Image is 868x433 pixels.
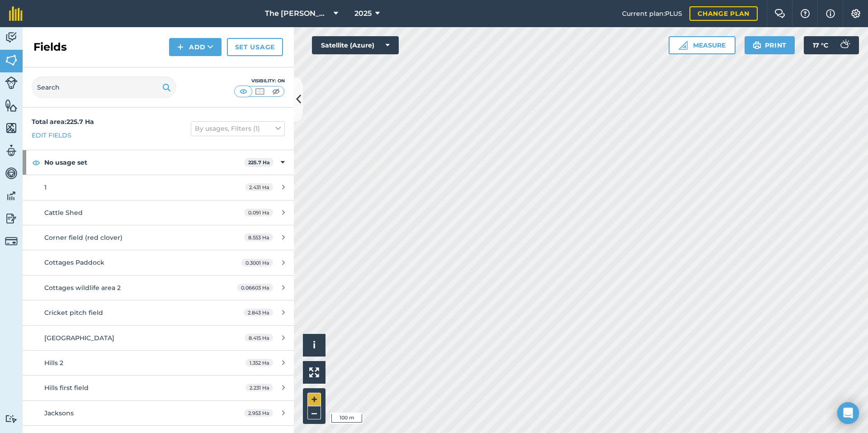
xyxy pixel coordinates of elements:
span: 1.352 Ha [245,359,273,366]
img: svg+xml;base64,PHN2ZyB4bWxucz0iaHR0cDovL3d3dy53My5vcmcvMjAwMC9zdmciIHdpZHRoPSI1MCIgaGVpZ2h0PSI0MC... [270,87,282,96]
a: Cottages Paddock0.3001 Ha [23,250,294,275]
img: svg+xml;base64,PHN2ZyB4bWxucz0iaHR0cDovL3d3dy53My5vcmcvMjAwMC9zdmciIHdpZHRoPSI1NiIgaGVpZ2h0PSI2MC... [5,121,18,135]
img: svg+xml;base64,PD94bWwgdmVyc2lvbj0iMS4wIiBlbmNvZGluZz0idXRmLTgiPz4KPCEtLSBHZW5lcmF0b3I6IEFkb2JlIE... [5,167,18,180]
a: Cottages wildlife area 20.06603 Ha [23,276,294,300]
img: svg+xml;base64,PD94bWwgdmVyc2lvbj0iMS4wIiBlbmNvZGluZz0idXRmLTgiPz4KPCEtLSBHZW5lcmF0b3I6IEFkb2JlIE... [5,235,18,247]
span: 17 ° C [813,36,828,54]
img: svg+xml;base64,PHN2ZyB4bWxucz0iaHR0cDovL3d3dy53My5vcmcvMjAwMC9zdmciIHdpZHRoPSIxOCIgaGVpZ2h0PSIyNC... [32,157,40,168]
img: svg+xml;base64,PD94bWwgdmVyc2lvbj0iMS4wIiBlbmNvZGluZz0idXRmLTgiPz4KPCEtLSBHZW5lcmF0b3I6IEFkb2JlIE... [835,36,854,54]
span: 2.231 Ha [245,384,273,391]
span: 2.953 Ha [244,409,273,417]
span: Cottages wildlife area 2 [44,284,121,292]
a: Set usage [227,38,283,56]
img: svg+xml;base64,PD94bWwgdmVyc2lvbj0iMS4wIiBlbmNvZGluZz0idXRmLTgiPz4KPCEtLSBHZW5lcmF0b3I6IEFkb2JlIE... [5,212,18,225]
button: By usages, Filters (1) [191,121,285,136]
img: Four arrows, one pointing top left, one top right, one bottom right and the last bottom left [309,367,319,377]
a: Corner field (red clover)8.553 Ha [23,225,294,250]
strong: 225.7 Ha [248,159,270,166]
img: svg+xml;base64,PHN2ZyB4bWxucz0iaHR0cDovL3d3dy53My5vcmcvMjAwMC9zdmciIHdpZHRoPSIxNCIgaGVpZ2h0PSIyNC... [177,42,184,52]
a: [GEOGRAPHIC_DATA]8.415 Ha [23,326,294,350]
img: svg+xml;base64,PD94bWwgdmVyc2lvbj0iMS4wIiBlbmNvZGluZz0idXRmLTgiPz4KPCEtLSBHZW5lcmF0b3I6IEFkb2JlIE... [5,144,18,157]
a: Edit fields [32,130,71,140]
img: svg+xml;base64,PHN2ZyB4bWxucz0iaHR0cDovL3d3dy53My5vcmcvMjAwMC9zdmciIHdpZHRoPSIxNyIgaGVpZ2h0PSIxNy... [826,8,835,19]
button: Satellite (Azure) [312,36,399,54]
div: No usage set225.7 Ha [23,150,294,175]
span: Corner field (red clover) [44,233,123,242]
span: Cattle Shed [44,209,83,217]
a: Cricket pitch field2.843 Ha [23,300,294,325]
span: [GEOGRAPHIC_DATA] [44,334,114,342]
span: 0.3001 Ha [241,259,273,266]
img: svg+xml;base64,PHN2ZyB4bWxucz0iaHR0cDovL3d3dy53My5vcmcvMjAwMC9zdmciIHdpZHRoPSIxOSIgaGVpZ2h0PSIyNC... [162,82,171,93]
img: A cog icon [850,9,861,18]
span: Hills 2 [44,359,63,367]
img: svg+xml;base64,PD94bWwgdmVyc2lvbj0iMS4wIiBlbmNvZGluZz0idXRmLTgiPz4KPCEtLSBHZW5lcmF0b3I6IEFkb2JlIE... [5,31,18,44]
span: Cottages Paddock [44,258,104,266]
a: Change plan [689,6,758,21]
img: svg+xml;base64,PD94bWwgdmVyc2lvbj0iMS4wIiBlbmNvZGluZz0idXRmLTgiPz4KPCEtLSBHZW5lcmF0b3I6IEFkb2JlIE... [5,189,18,203]
span: 1 [44,183,47,191]
button: 17 °C [804,36,859,54]
a: Hills first field2.231 Ha [23,376,294,400]
h2: Fields [33,40,67,54]
img: svg+xml;base64,PHN2ZyB4bWxucz0iaHR0cDovL3d3dy53My5vcmcvMjAwMC9zdmciIHdpZHRoPSI1MCIgaGVpZ2h0PSI0MC... [254,87,265,96]
a: 12.431 Ha [23,175,294,200]
span: Jacksons [44,409,74,417]
span: 2.431 Ha [245,183,273,191]
span: 8.415 Ha [245,334,273,342]
span: 2.843 Ha [244,309,273,316]
img: fieldmargin Logo [9,6,23,21]
a: Hills 21.352 Ha [23,351,294,375]
img: svg+xml;base64,PHN2ZyB4bWxucz0iaHR0cDovL3d3dy53My5vcmcvMjAwMC9zdmciIHdpZHRoPSI1MCIgaGVpZ2h0PSI0MC... [238,87,249,96]
a: Jacksons2.953 Ha [23,401,294,425]
span: 0.06603 Ha [237,284,273,291]
a: Cattle Shed0.091 Ha [23,200,294,225]
img: A question mark icon [800,9,811,18]
strong: No usage set [44,150,244,175]
span: Current plan : PLUS [622,9,682,19]
button: Print [745,36,795,54]
strong: Total area : 225.7 Ha [32,118,94,126]
div: Visibility: On [234,77,285,85]
span: Hills first field [44,384,89,392]
span: 2025 [354,8,372,19]
span: 0.091 Ha [244,209,273,216]
span: The [PERSON_NAME] Farm [265,8,330,19]
span: 8.553 Ha [244,233,273,241]
button: Add [169,38,222,56]
span: i [313,339,316,351]
img: svg+xml;base64,PHN2ZyB4bWxucz0iaHR0cDovL3d3dy53My5vcmcvMjAwMC9zdmciIHdpZHRoPSIxOSIgaGVpZ2h0PSIyNC... [753,40,761,51]
button: – [307,406,321,419]
img: svg+xml;base64,PHN2ZyB4bWxucz0iaHR0cDovL3d3dy53My5vcmcvMjAwMC9zdmciIHdpZHRoPSI1NiIgaGVpZ2h0PSI2MC... [5,99,18,112]
input: Search [32,76,176,98]
img: svg+xml;base64,PD94bWwgdmVyc2lvbj0iMS4wIiBlbmNvZGluZz0idXRmLTgiPz4KPCEtLSBHZW5lcmF0b3I6IEFkb2JlIE... [5,414,18,423]
img: svg+xml;base64,PHN2ZyB4bWxucz0iaHR0cDovL3d3dy53My5vcmcvMjAwMC9zdmciIHdpZHRoPSI1NiIgaGVpZ2h0PSI2MC... [5,53,18,67]
button: Measure [669,36,736,54]
img: Ruler icon [679,41,688,50]
button: i [303,334,325,357]
span: Cricket pitch field [44,309,103,317]
img: svg+xml;base64,PD94bWwgdmVyc2lvbj0iMS4wIiBlbmNvZGluZz0idXRmLTgiPz4KPCEtLSBHZW5lcmF0b3I6IEFkb2JlIE... [5,76,18,89]
div: Open Intercom Messenger [837,402,859,424]
img: Two speech bubbles overlapping with the left bubble in the forefront [774,9,785,18]
button: + [307,393,321,406]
